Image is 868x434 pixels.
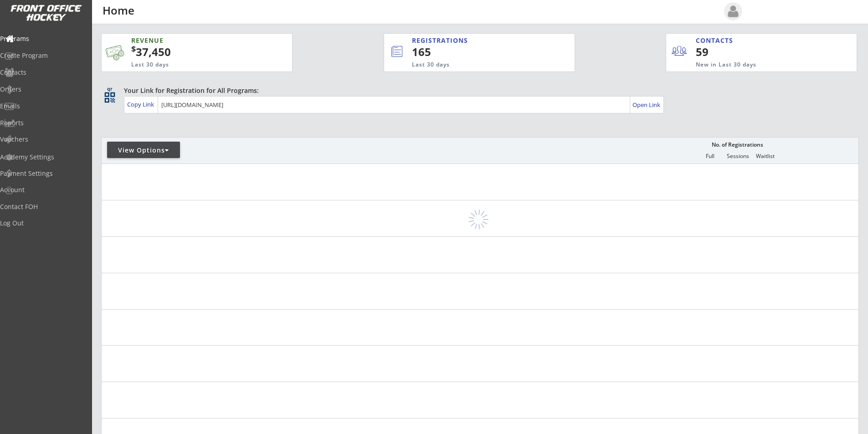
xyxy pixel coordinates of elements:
[103,91,117,104] button: qr_code
[104,86,115,92] div: qr
[131,44,264,60] div: 37,450
[724,153,751,159] div: Sessions
[127,100,156,108] div: Copy Link
[632,98,661,111] a: Open Link
[696,61,814,69] div: New in Last 30 days
[131,43,136,54] sup: $
[131,61,249,69] div: Last 30 days
[751,153,779,159] div: Waitlist
[107,146,180,155] div: View Options
[412,44,545,60] div: 165
[696,36,737,45] div: CONTACTS
[412,36,533,45] div: REGISTRATIONS
[131,36,249,45] div: REVENUE
[709,142,765,148] div: No. of Registrations
[412,61,538,69] div: Last 30 days
[696,153,724,159] div: Full
[696,44,752,60] div: 59
[632,101,661,109] div: Open Link
[124,86,831,95] div: Your Link for Registration for All Programs:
